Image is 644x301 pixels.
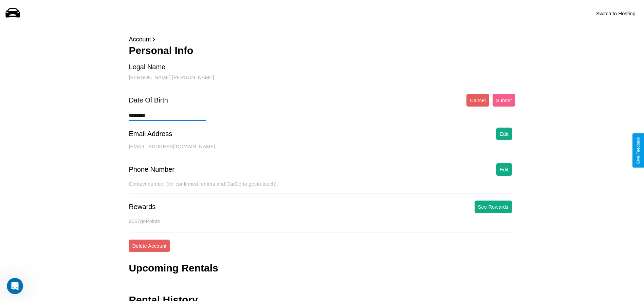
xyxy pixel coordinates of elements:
[593,7,639,20] button: Switch to Hosting
[129,181,515,194] div: Contact number (for confirmed renters and CarGo to get in touch).
[129,63,165,71] div: Legal Name
[496,163,512,176] button: Edit
[129,34,515,45] p: Account
[475,201,512,213] button: See Rewards
[129,144,515,156] div: [EMAIL_ADDRESS][DOMAIN_NAME]
[129,203,155,211] div: Rewards
[129,262,218,274] h3: Upcoming Rentals
[493,94,515,107] button: Submit
[129,74,515,87] div: [PERSON_NAME] [PERSON_NAME]
[129,45,515,56] h3: Personal Info
[7,278,23,294] iframe: Intercom live chat
[129,130,172,138] div: Email Address
[129,166,174,173] div: Phone Number
[496,128,512,140] button: Edit
[636,137,641,164] div: Give Feedback
[129,240,170,252] button: Delete Account
[466,94,489,107] button: Cancel
[129,96,168,104] div: Date Of Birth
[129,217,515,226] p: 9067 goPoints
